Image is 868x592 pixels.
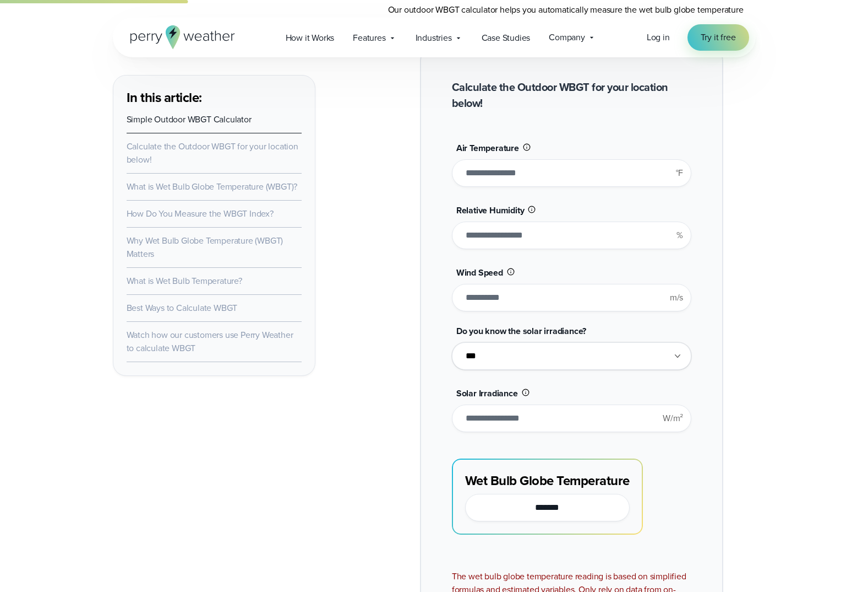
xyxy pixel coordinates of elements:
a: Calculate the Outdoor WBGT for your location below! [127,140,298,166]
span: Air Temperature [456,142,519,154]
p: Our outdoor WBGT calculator helps you automatically measure the wet bulb globe temperature quickl... [388,3,756,30]
span: Relative Humidity [456,204,525,217]
span: Company [549,31,585,44]
span: Wind Speed [456,266,503,279]
a: Best Ways to Calculate WBGT [127,302,238,314]
a: Watch how our customers use Perry Weather to calculate WBGT [127,329,293,354]
span: Industries [416,31,452,45]
a: Why Wet Bulb Globe Temperature (WBGT) Matters [127,234,283,260]
span: Do you know the solar irradiance? [456,325,586,337]
a: Log in [647,31,670,44]
h2: Calculate the Outdoor WBGT for your location below! [452,79,691,111]
span: How it Works [286,31,335,45]
span: Solar Irradiance [456,387,518,400]
a: How Do You Measure the WBGT Index? [127,207,274,220]
span: Try it free [701,31,736,44]
a: What is Wet Bulb Temperature? [127,275,242,287]
span: Case Studies [482,31,531,45]
a: Case Studies [472,26,540,49]
span: Features [353,31,385,45]
a: Simple Outdoor WBGT Calculator [127,113,252,126]
h3: In this article: [127,89,302,106]
a: Try it free [687,24,749,51]
a: What is Wet Bulb Globe Temperature (WBGT)? [127,180,298,193]
a: How it Works [276,26,344,49]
